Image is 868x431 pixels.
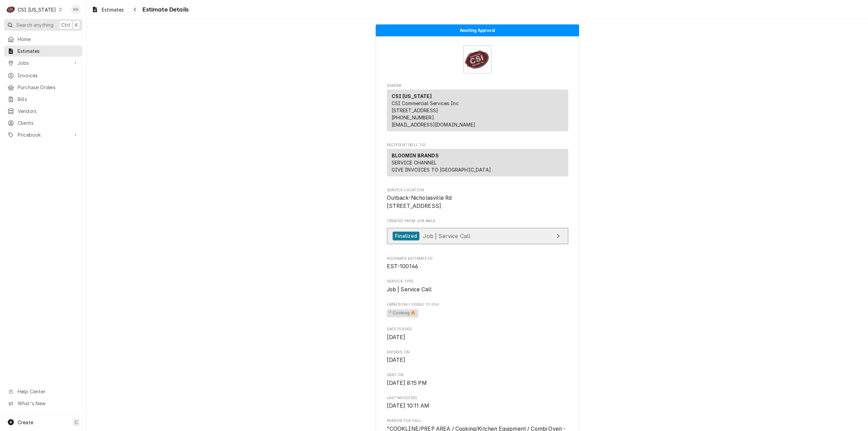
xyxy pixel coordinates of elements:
strong: BLOOMIN BRANDS [392,153,439,158]
a: Go to Help Center [4,386,82,397]
a: [EMAIL_ADDRESS][DOMAIN_NAME] [392,122,475,128]
div: Estimate Recipient [387,142,568,179]
span: Ctrl [61,21,70,28]
span: What's New [18,400,78,407]
span: Recipient (Bill To) [387,142,568,148]
div: [object Object] [387,302,568,318]
a: Bills [4,94,82,105]
div: Kelsey Hetlage's Avatar [71,5,81,14]
span: Service Type [387,279,568,284]
span: Job | Service Call [423,232,470,239]
span: Sent On [387,379,568,387]
div: Sender [387,90,568,131]
span: Created From Job Walk [387,218,568,224]
span: Estimates [18,47,79,55]
a: Invoices [4,70,82,81]
div: CSI Kentucky's Avatar [6,5,16,14]
span: Sender [387,83,568,89]
span: Bills [18,96,79,103]
span: Roopairs Estimate ID [387,256,568,261]
button: Navigate back [130,4,140,15]
div: Sent On [387,372,568,387]
span: Last Modified [387,402,568,410]
div: Service Type [387,279,568,293]
span: Pricebook [18,131,69,138]
span: Outback-Nicholasville Rd [STREET_ADDRESS] [387,195,452,209]
span: Service Location [387,188,568,193]
a: Go to Pricebook [4,129,82,140]
a: Home [4,34,82,45]
span: Sent On [387,372,568,378]
button: Search anythingCtrlK [4,19,82,31]
span: [DATE] [387,357,406,363]
span: Last Modified [387,395,568,401]
span: Estimate Details [140,5,189,14]
a: Vendors [4,105,82,117]
span: Job | Service Call [387,286,432,293]
div: Last Modified [387,395,568,410]
a: [PHONE_NUMBER] [392,115,434,120]
span: Invoices [18,72,79,79]
div: Roopairs Estimate ID [387,256,568,271]
span: Vendors [18,107,79,115]
span: Reason for Call [387,418,568,424]
a: Go to What's New [4,398,82,409]
div: Estimate Sender [387,83,568,134]
a: Purchase Orders [4,82,82,93]
div: Created From Job Walk [387,218,568,248]
div: CSI [US_STATE] [18,6,56,13]
span: Create [18,419,33,425]
div: Recipient (Bill To) [387,149,568,176]
span: Labels [387,302,568,307]
span: Awaiting Approval [460,28,495,33]
span: Home [18,36,79,43]
span: Jobs [18,59,69,66]
span: ² Cooking 🔥 [387,309,419,317]
div: C [6,5,16,14]
span: EST-100146 [387,263,418,270]
a: Clients [4,117,82,129]
span: Help Center [18,388,78,395]
span: Service Location [387,194,568,210]
span: K [75,21,78,28]
span: Purchase Orders [18,84,79,91]
span: SERVICE CHANNEL GIVE INVOICES TO [GEOGRAPHIC_DATA] [392,160,491,173]
span: [DATE] 8:15 PM [387,380,427,386]
span: Expires On [387,350,568,355]
div: Sender [387,90,568,134]
span: [DATE] 10:11 AM [387,403,429,409]
span: C [75,419,78,426]
div: Service Location [387,188,568,210]
a: Go to Jobs [4,57,82,68]
div: Finalized [393,232,419,241]
span: Date Issued [387,333,568,341]
div: KH [71,5,81,14]
div: Status [376,24,579,36]
span: (Only Visible to You) [400,302,439,306]
span: [DATE] [387,334,406,340]
span: Clients [18,119,79,126]
span: Expires On [387,356,568,364]
a: Estimates [89,4,126,15]
img: Logo [463,45,492,74]
div: Date Issued [387,327,568,341]
div: Recipient (Bill To) [387,149,568,179]
a: View Job [387,228,568,244]
span: Roopairs Estimate ID [387,262,568,271]
a: Estimates [4,45,82,57]
div: Expires On [387,350,568,364]
span: CSI Commercial Services Inc [STREET_ADDRESS] [392,100,459,113]
span: Service Type [387,286,568,294]
span: [object Object] [387,308,568,318]
span: Search anything [16,21,54,28]
span: Date Issued [387,327,568,332]
span: Estimates [102,6,124,13]
strong: CSI [US_STATE] [392,93,432,99]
